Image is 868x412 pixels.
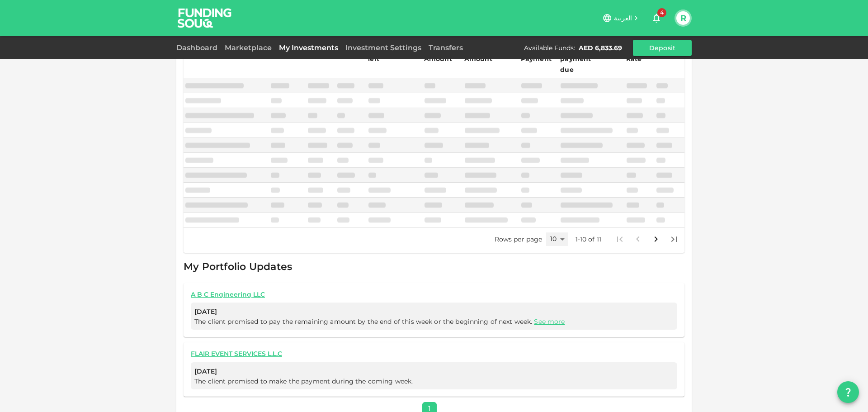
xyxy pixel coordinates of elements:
[633,40,692,56] button: Deposit
[275,43,342,52] a: My Investments
[837,381,859,403] button: question
[647,9,665,27] button: 4
[676,11,690,25] button: R
[194,306,674,317] span: [DATE]
[657,8,666,17] span: 4
[194,317,566,326] span: The client promised to pay the remaining amount by the end of this week or the beginning of next ...
[524,43,575,52] div: Available Funds :
[194,366,674,377] span: [DATE]
[342,43,425,52] a: Investment Settings
[579,43,622,52] div: AED 6,833.69
[176,43,221,52] a: Dashboard
[546,232,568,246] div: 10
[576,235,602,244] p: 1-10 of 11
[184,260,292,273] span: My Portfolio Updates
[194,377,413,385] span: The client promised to make the payment during the coming week.
[425,43,467,52] a: Transfers
[665,230,683,248] button: Go to last page
[647,230,665,248] button: Go to next page
[614,14,632,22] span: العربية
[191,290,677,299] a: A B C Engineering LLC
[191,350,677,358] a: FLAIR EVENT SERVICES L.L.C
[495,235,542,244] p: Rows per page
[534,317,565,326] a: See more
[221,43,275,52] a: Marketplace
